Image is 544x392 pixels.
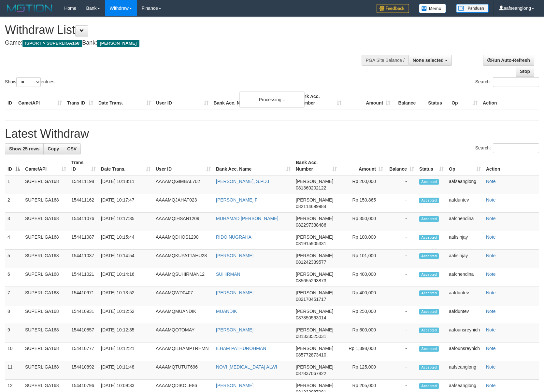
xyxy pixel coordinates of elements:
[63,143,81,154] a: CSV
[516,66,534,77] a: Stop
[339,250,386,268] td: Rp 101,000
[153,324,213,343] td: AAAAMQOTOMAY
[419,253,439,259] span: Accepted
[419,290,439,296] span: Accepted
[486,364,496,370] a: Note
[296,290,333,295] span: [PERSON_NAME]
[153,91,211,109] th: User ID
[339,175,386,194] td: Rp 200,000
[153,250,213,268] td: AAAAMQKUPATTAHU28
[296,259,326,265] span: Copy 081242339577 to clipboard
[216,309,237,314] a: MUANDIK
[377,4,409,13] img: Feedback.jpg
[69,157,98,175] th: Trans ID: activate to sort column ascending
[69,343,98,361] td: 154410777
[339,287,386,305] td: Rp 400,000
[216,197,258,203] a: [PERSON_NAME] F
[419,383,439,389] span: Accepted
[22,250,69,268] td: SUPERLIGA168
[5,23,356,36] h1: Withdraw List
[22,324,69,343] td: SUPERLIGA168
[296,334,326,339] span: Copy 081333525031 to clipboard
[419,198,439,203] span: Accepted
[419,216,439,222] span: Accepted
[98,287,153,305] td: [DATE] 10:13:52
[5,343,22,361] td: 10
[216,179,269,184] a: [PERSON_NAME], S.PD.I
[486,197,496,203] a: Note
[417,157,446,175] th: Status: activate to sort column ascending
[456,4,489,13] img: panduan.png
[5,175,22,194] td: 1
[486,290,496,295] a: Note
[22,361,69,380] td: SUPERLIGA168
[5,194,22,213] td: 2
[386,324,417,343] td: -
[296,272,333,277] span: [PERSON_NAME]
[69,287,98,305] td: 154410971
[386,231,417,250] td: -
[486,272,496,277] a: Note
[67,146,77,151] span: CSV
[153,287,213,305] td: AAAAMQWD0407
[446,175,483,194] td: aafseanglong
[446,287,483,305] td: aafduntev
[486,383,496,388] a: Note
[296,234,333,240] span: [PERSON_NAME]
[5,305,22,324] td: 8
[43,143,63,154] a: Copy
[216,272,240,277] a: SUHIRMAN
[16,91,64,109] th: Game/API
[64,91,96,109] th: Trans ID
[449,91,480,109] th: Op
[216,383,253,388] a: [PERSON_NAME]
[386,194,417,213] td: -
[446,268,483,287] td: aafchendina
[153,194,213,213] td: AAAAMQJAHAT023
[216,234,251,240] a: RIDO NUGRAHA
[475,77,539,87] label: Search:
[69,324,98,343] td: 154410857
[69,268,98,287] td: 154411021
[22,305,69,324] td: SUPERLIGA168
[239,91,305,108] div: Processing...
[446,231,483,250] td: aafisinjay
[419,235,439,240] span: Accepted
[5,268,22,287] td: 6
[419,179,439,185] span: Accepted
[5,40,356,46] h4: Game: Bank:
[295,91,344,109] th: Bank Acc. Number
[339,305,386,324] td: Rp 250,000
[22,343,69,361] td: SUPERLIGA168
[5,287,22,305] td: 7
[413,58,444,63] span: None selected
[5,3,54,13] img: MOTION_logo.png
[69,305,98,324] td: 154410931
[446,157,483,175] th: Op: activate to sort column ascending
[96,91,153,109] th: Date Trans.
[419,346,439,352] span: Accepted
[386,157,417,175] th: Balance: activate to sort column ascending
[153,361,213,380] td: AAAAMQTUTUT696
[98,175,153,194] td: [DATE] 10:18:11
[153,213,213,231] td: AAAAMQIHSAN1209
[386,287,417,305] td: -
[296,352,326,357] span: Copy 085772873410 to clipboard
[5,231,22,250] td: 4
[5,91,16,109] th: ID
[446,250,483,268] td: aafisinjay
[486,309,496,314] a: Note
[5,77,54,87] label: Show entries
[69,231,98,250] td: 154411087
[475,143,539,153] label: Search:
[446,361,483,380] td: aafseanglong
[344,91,393,109] th: Amount
[5,143,44,154] a: Show 25 rows
[480,91,539,109] th: Action
[339,324,386,343] td: Rp 600,000
[69,250,98,268] td: 154411037
[362,55,408,66] div: PGA Site Balance /
[5,127,539,140] h1: Latest Withdraw
[386,213,417,231] td: -
[97,40,139,47] span: [PERSON_NAME]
